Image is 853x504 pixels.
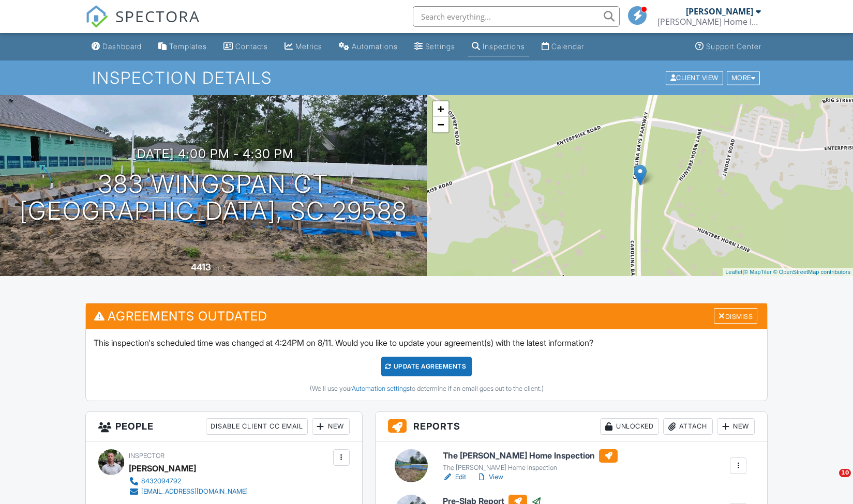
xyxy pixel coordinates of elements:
div: Contacts [235,42,268,51]
div: [EMAIL_ADDRESS][DOMAIN_NAME] [141,487,248,496]
span: Inspector [129,452,164,460]
div: 8432094792 [141,477,181,485]
a: The [PERSON_NAME] Home Inspection The [PERSON_NAME] Home Inspection [443,449,618,472]
h1: Inspection Details [92,69,761,87]
div: More [727,71,760,85]
a: Templates [154,37,211,56]
div: New [717,418,755,435]
a: Inspections [468,37,529,56]
div: 4413 [191,262,211,272]
a: Support Center [691,37,766,56]
div: [PERSON_NAME] [686,6,753,17]
a: © MapTiler [744,269,772,275]
div: Templates [169,42,207,51]
a: [EMAIL_ADDRESS][DOMAIN_NAME] [129,486,248,497]
iframe: Intercom live chat [818,469,843,494]
a: 8432094792 [129,476,248,486]
h6: The [PERSON_NAME] Home Inspection [443,449,618,463]
h3: Reports [376,412,768,441]
div: Client View [666,71,723,85]
a: Dashboard [87,37,146,56]
a: Client View [665,73,726,81]
a: Metrics [280,37,326,56]
a: Settings [410,37,459,56]
div: The [PERSON_NAME] Home Inspection [443,464,618,472]
h3: People [86,412,362,441]
div: Automations [352,42,398,51]
a: View [476,472,503,482]
div: Inspections [483,42,525,51]
span: SPECTORA [115,5,200,27]
div: Sloan Home Inspections [657,17,761,27]
a: Edit [443,472,466,482]
a: Automations (Basic) [335,37,402,56]
h3: Agreements Outdated [86,303,767,329]
a: Contacts [219,37,272,56]
div: [PERSON_NAME] [129,461,196,476]
div: Metrics [295,42,322,51]
div: Update Agreements [381,357,472,376]
div: This inspection's scheduled time was changed at 4:24PM on 8/11. Would you like to update your agr... [86,329,767,401]
div: | [723,268,853,277]
div: Support Center [706,42,761,51]
input: Search everything... [413,6,620,27]
a: Automation settings [352,385,410,392]
div: Attach [663,418,713,435]
a: © OpenStreetMap contributors [773,269,850,275]
div: New [312,418,350,435]
a: SPECTORA [85,14,200,36]
a: Zoom out [433,117,448,132]
img: The Best Home Inspection Software - Spectora [85,5,108,28]
div: Calendar [551,42,584,51]
span: 10 [839,469,851,477]
div: Settings [425,42,455,51]
div: Unlocked [600,418,659,435]
h1: 383 Wingspan Ct [GEOGRAPHIC_DATA], sc 29588 [20,171,407,225]
a: Zoom in [433,101,448,117]
div: (We'll use your to determine if an email goes out to the client.) [94,385,759,393]
a: Calendar [537,37,588,56]
span: sq. ft. [213,264,227,272]
h3: [DATE] 4:00 pm - 4:30 pm [132,147,294,161]
div: Dashboard [102,42,142,51]
a: Leaflet [725,269,742,275]
div: Disable Client CC Email [206,418,308,435]
div: Dismiss [714,308,757,324]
